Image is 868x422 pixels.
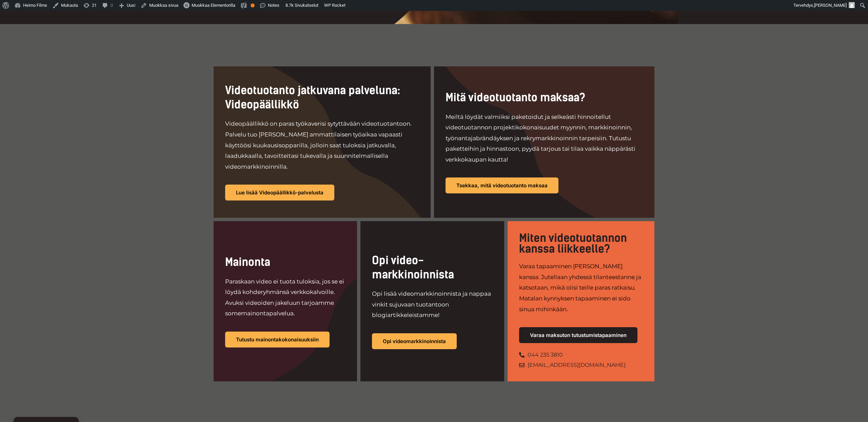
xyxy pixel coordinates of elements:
[225,119,419,172] p: Videopäällikkö on paras työkaverisi sytyttävään videotuotantoon. Palvelu tuo [PERSON_NAME] ammatt...
[225,332,330,347] a: Tutustu mainontakokonaisuuksiin
[372,333,457,349] a: Opi videomarkkinoinnista
[526,360,626,370] span: [EMAIL_ADDRESS][DOMAIN_NAME]
[519,233,643,254] p: Miten videotuotannon kanssa liikkeelle?
[456,183,548,188] span: Tsekkaa, mitä videotuotanto maksaa
[519,261,643,315] p: Varaa tapaaminen [PERSON_NAME] kanssa. Jutellaan yhdessä tilanteestanne ja katsotaan, mikä olisi ...
[446,177,558,193] a: Tsekkaa, mitä videotuotanto maksaa
[519,360,643,370] a: [EMAIL_ADDRESS][DOMAIN_NAME]
[236,337,319,342] span: Tutustu mainontakokonaisuuksiin
[225,84,419,112] h2: Videotuotanto jatkuvana palveluna: Videopäällikkö
[225,255,346,270] h2: Mainonta
[225,185,334,201] a: Lue lisää Videopäällikkö-palvelusta
[251,3,255,7] div: OK
[225,276,346,319] p: Paraskaan video ei tuota tuloksia, jos se ei löydä kohderyhmänsä verkkokalvoille. Avuksi videoide...
[372,289,492,321] p: Opi lisää videomarkkinoinnista ja nappaa vinkit sujuvaan tuotantoon blogiartikkeleistamme!
[519,327,637,343] a: Varaa maksuton tutustumistapaaminen
[446,112,643,165] p: Meiltä löydät valmiiksi paketoidut ja selkeästi hinnoitellut videotuotannon projektikokonaisuudet...
[526,350,563,360] span: 044 235 3810
[519,350,643,360] a: 044 235 3810
[372,254,492,282] h2: Opi video-markkinoinnista
[530,333,627,338] span: Varaa maksuton tutustumistapaaminen
[814,3,847,8] span: [PERSON_NAME]
[192,3,235,8] span: Muokkaa Elementorilla
[236,190,323,195] span: Lue lisää Videopäällikkö-palvelusta
[383,339,446,344] span: Opi videomarkkinoinnista
[446,91,643,105] h2: Mitä videotuotanto maksaa?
